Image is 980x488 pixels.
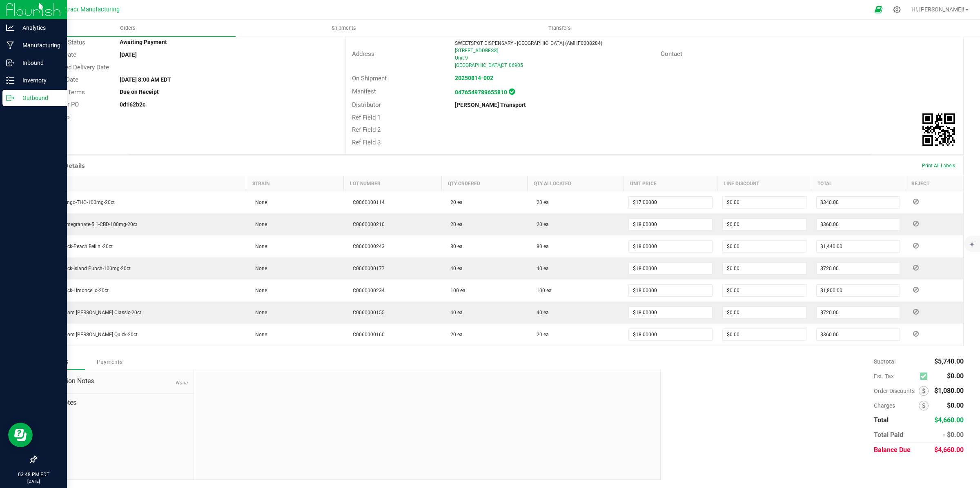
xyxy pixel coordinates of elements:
[14,75,63,85] p: Inventory
[905,176,963,191] th: Reject
[349,222,385,227] span: C0060000210
[441,176,528,191] th: Qty Ordered
[455,62,502,68] span: [GEOGRAPHIC_DATA]
[6,24,14,32] inline-svg: Analytics
[455,102,526,108] strong: [PERSON_NAME] Transport
[37,176,246,191] th: Item
[947,372,964,380] span: $0.00
[6,41,14,49] inline-svg: Manufacturing
[455,55,468,61] span: Unit 9
[246,176,344,191] th: Strain
[42,244,113,249] span: Wana Quick-Peach Bellini-20ct
[817,329,900,340] input: 0
[624,176,717,191] th: Unit Price
[120,39,167,45] strong: Awaiting Payment
[509,62,523,68] span: 06905
[42,266,131,271] span: Wana Quick-Island Punch-100mg-20ct
[6,59,14,67] inline-svg: Inbound
[934,446,964,454] span: $4,660.00
[532,222,549,227] span: 20 ea
[922,163,955,169] span: Print All Labels
[723,241,806,252] input: 0
[14,40,63,50] p: Manufacturing
[446,244,463,249] span: 80 ea
[349,332,385,337] span: C0060000160
[817,197,900,208] input: 0
[629,307,712,318] input: 0
[874,446,911,454] span: Balance Due
[934,387,964,395] span: $1,080.00
[947,401,964,409] span: $0.00
[723,263,806,274] input: 0
[251,222,267,227] span: None
[532,288,552,293] span: 100 ea
[509,87,515,96] span: In Sync
[455,89,507,95] a: 0476549789655810
[176,380,187,386] span: None
[352,114,381,121] span: Ref Field 1
[532,266,549,271] span: 40 ea
[629,263,712,274] input: 0
[501,62,507,68] span: CT
[874,416,889,424] span: Total
[349,310,385,315] span: C0060000155
[349,288,385,293] span: C0060000234
[251,310,267,315] span: None
[723,219,806,230] input: 0
[910,243,922,248] span: Reject Inventory
[910,331,922,336] span: Reject Inventory
[911,6,964,13] span: Hi, [PERSON_NAME]!
[251,266,267,271] span: None
[42,398,187,408] span: Order Notes
[4,471,63,478] p: 03:48 PM EDT
[455,40,602,46] span: SWEETSPOT DISPENSARY - [GEOGRAPHIC_DATA] (AMHF0008284)
[120,76,171,83] strong: [DATE] 8:00 AM EDT
[120,89,159,95] strong: Due on Receipt
[723,285,806,296] input: 0
[236,20,452,37] a: Shipments
[922,113,955,146] qrcode: 00002826
[349,244,385,249] span: C0060000243
[352,88,376,95] span: Manifest
[42,222,137,227] span: Wana-Pomegranate-5:1-CBD-100mg-20ct
[446,310,463,315] span: 40 ea
[120,101,145,108] strong: 0d162b2c
[251,244,267,249] span: None
[910,287,922,292] span: Reject Inventory
[352,139,381,146] span: Ref Field 3
[874,431,903,439] span: Total Paid
[723,307,806,318] input: 0
[352,126,381,133] span: Ref Field 2
[85,355,134,369] div: Payments
[528,176,624,191] th: Qty Allocated
[661,50,682,58] span: Contact
[817,219,900,230] input: 0
[344,176,441,191] th: Lot Number
[321,24,367,32] span: Shipments
[455,75,493,81] a: 20250814-002
[817,285,900,296] input: 0
[892,6,902,13] div: Manage settings
[817,263,900,274] input: 0
[922,113,955,146] img: Scan me!
[42,376,187,386] span: Destination Notes
[352,50,374,58] span: Address
[349,266,385,271] span: C0060000177
[723,329,806,340] input: 0
[446,288,465,293] span: 100 ea
[42,64,109,71] span: Requested Delivery Date
[532,310,549,315] span: 40 ea
[251,332,267,337] span: None
[629,219,712,230] input: 0
[14,23,63,33] p: Analytics
[874,373,917,379] span: Est. Tax
[8,423,33,447] iframe: Resource center
[42,288,109,293] span: Wana Quick-Limoncello-20ct
[934,357,964,365] span: $5,740.00
[14,58,63,68] p: Inbound
[817,241,900,252] input: 0
[943,431,964,439] span: - $0.00
[109,24,147,32] span: Orders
